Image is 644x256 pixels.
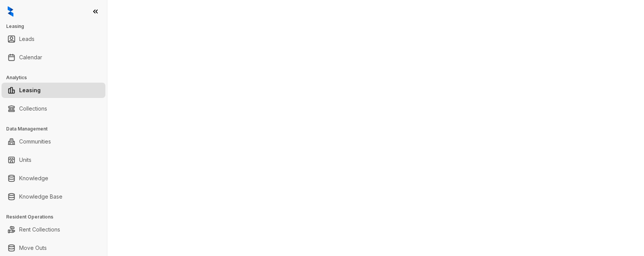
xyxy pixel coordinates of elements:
li: Move Outs [2,240,105,256]
li: Leasing [2,83,105,98]
a: Knowledge [19,171,48,186]
li: Units [2,152,105,168]
li: Collections [2,101,105,116]
a: Rent Collections [19,222,60,237]
li: Communities [2,134,105,149]
a: Calendar [19,50,42,65]
a: Leasing [19,83,41,98]
h3: Resident Operations [6,214,107,220]
h3: Data Management [6,126,107,132]
a: Units [19,152,31,168]
a: Communities [19,134,51,149]
li: Rent Collections [2,222,105,237]
li: Leads [2,31,105,47]
h3: Analytics [6,74,107,81]
a: Knowledge Base [19,189,62,204]
a: Collections [19,101,47,116]
a: Leads [19,31,34,47]
li: Knowledge [2,171,105,186]
li: Knowledge Base [2,189,105,204]
img: logo [8,6,13,17]
li: Calendar [2,50,105,65]
h3: Leasing [6,23,107,30]
a: Move Outs [19,240,47,256]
